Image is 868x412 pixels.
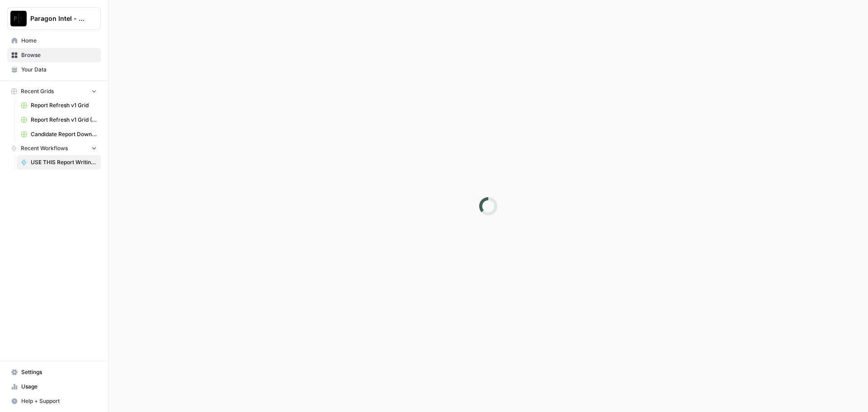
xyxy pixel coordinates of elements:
[17,113,101,127] a: Report Refresh v1 Grid (Copy)
[7,33,101,48] a: Home
[30,14,85,23] span: Paragon Intel - Bill / Ty / [PERSON_NAME] R&D
[21,368,97,376] span: Settings
[31,116,97,124] span: Report Refresh v1 Grid (Copy)
[21,87,54,95] span: Recent Grids
[7,85,101,98] button: Recent Grids
[7,379,101,394] a: Usage
[21,37,97,45] span: Home
[7,7,101,30] button: Workspace: Paragon Intel - Bill / Ty / Colby R&D
[7,365,101,379] a: Settings
[31,130,97,138] span: Candidate Report Download Sheet
[31,158,97,166] span: USE THIS Report Writing Workflow - v2 Gemini One Analysis
[17,155,101,170] a: USE THIS Report Writing Workflow - v2 Gemini One Analysis
[7,142,101,155] button: Recent Workflows
[21,66,97,74] span: Your Data
[7,62,101,77] a: Your Data
[7,394,101,408] button: Help + Support
[21,397,97,405] span: Help + Support
[17,98,101,113] a: Report Refresh v1 Grid
[21,51,97,59] span: Browse
[21,383,97,391] span: Usage
[10,10,27,27] img: Paragon Intel - Bill / Ty / Colby R&D Logo
[7,48,101,62] a: Browse
[31,101,97,109] span: Report Refresh v1 Grid
[21,144,68,152] span: Recent Workflows
[17,127,101,142] a: Candidate Report Download Sheet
